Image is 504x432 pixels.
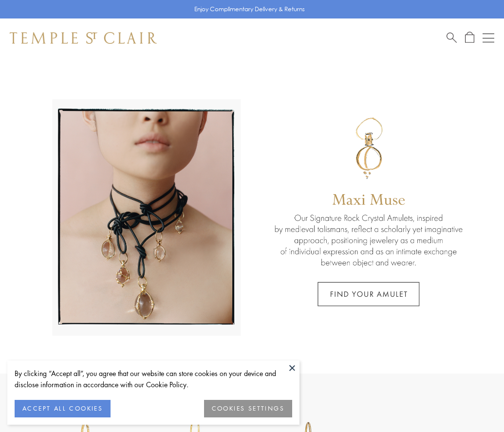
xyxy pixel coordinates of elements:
a: Open Shopping Bag [465,32,474,44]
button: COOKIES SETTINGS [204,400,292,417]
div: By clicking “Accept all”, you agree that our website can store cookies on your device and disclos... [15,368,292,390]
p: Enjoy Complimentary Delivery & Returns [194,4,305,14]
button: Open navigation [483,32,494,44]
button: ACCEPT ALL COOKIES [15,400,111,417]
img: Temple St. Clair [10,32,157,44]
a: Search [447,32,457,44]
